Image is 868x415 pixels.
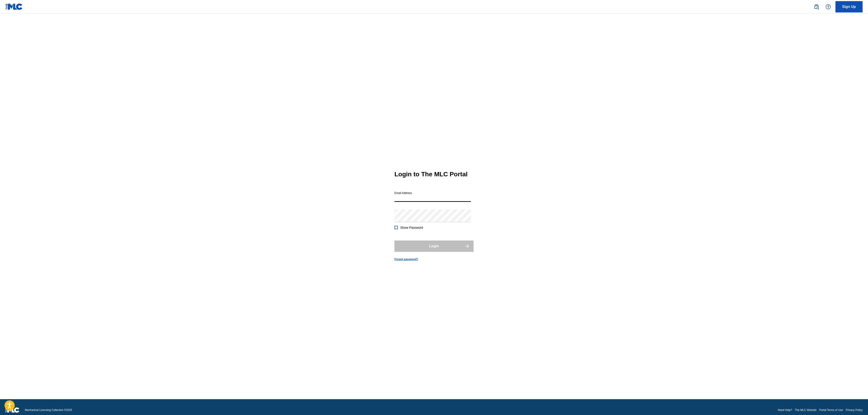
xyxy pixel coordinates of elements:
a: Need Help? [778,408,792,412]
span: Show Password [400,226,423,229]
img: logo [5,407,19,413]
a: Forgot password? [394,257,418,261]
span: Mechanical Licensing Collective © 2025 [25,408,72,412]
img: MLC Logo [5,3,23,10]
a: Public Search [812,2,821,11]
a: Privacy Policy [846,408,863,412]
a: The MLC Website [795,408,816,412]
img: help [826,4,831,9]
h3: Login to The MLC Portal [394,170,468,178]
div: Help [824,2,833,11]
img: search [814,4,819,9]
a: Sign Up [835,1,863,12]
a: Portal Terms of Use [819,408,843,412]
